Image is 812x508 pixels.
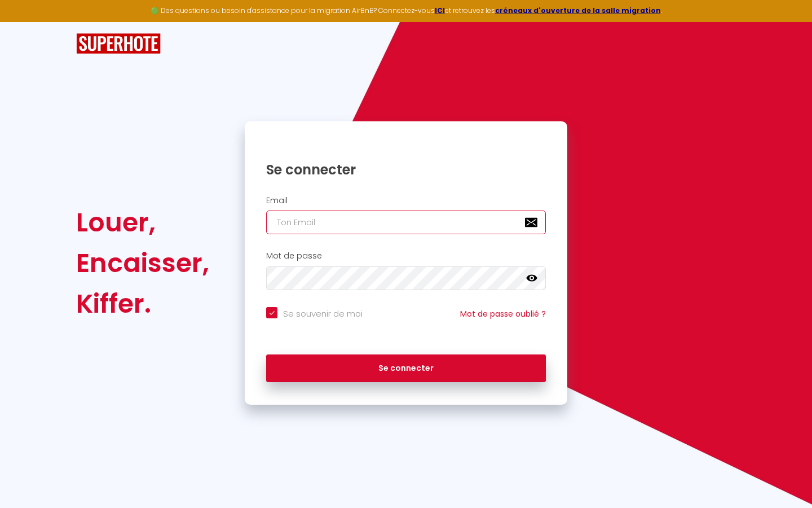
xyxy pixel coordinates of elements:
[76,283,209,324] div: Kiffer.
[266,196,546,205] h2: Email
[76,243,209,283] div: Encaisser,
[9,5,43,38] button: Ouvrir le widget de chat LiveChat
[266,161,546,178] h1: Se connecter
[495,6,661,15] a: créneaux d'ouverture de la salle migration
[266,354,546,383] button: Se connecter
[266,251,546,261] h2: Mot de passe
[76,33,161,54] img: SuperHote logo
[460,308,546,319] a: Mot de passe oublié ?
[266,211,546,234] input: Ton Email
[76,202,209,243] div: Louer,
[435,6,445,15] a: ICI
